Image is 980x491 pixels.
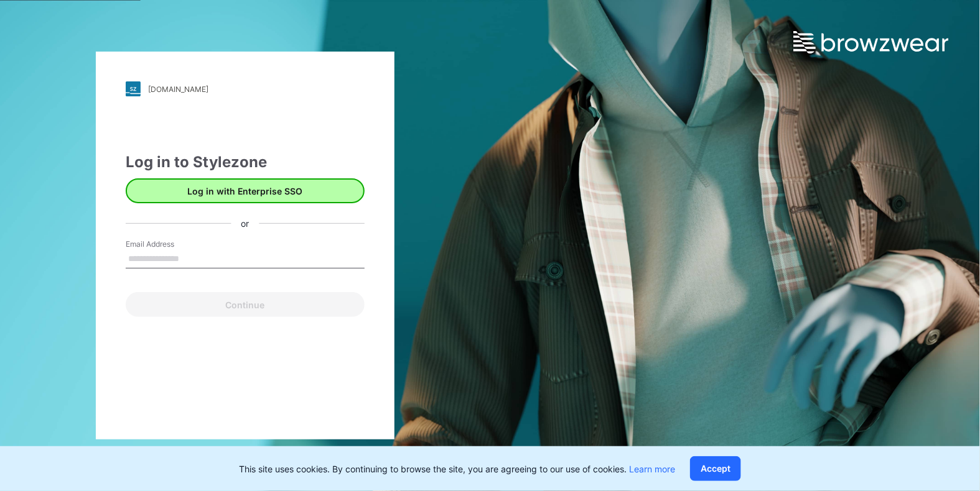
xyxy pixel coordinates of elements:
[239,462,675,475] p: This site uses cookies. By continuing to browse the site, you are agreeing to our use of cookies.
[629,464,675,474] a: Learn more
[126,81,141,96] img: stylezone-logo.562084cfcfab977791bfbf7441f1a819.svg
[690,456,741,481] button: Accept
[126,151,365,173] div: Log in to Stylezone
[126,178,365,203] button: Log in with Enterprise SSO
[231,217,259,230] div: or
[126,239,213,250] label: Email Address
[793,31,949,53] img: browzwear-logo.e42bd6dac1945053ebaf764b6aa21510.svg
[148,85,208,94] div: [DOMAIN_NAME]
[126,81,365,96] a: [DOMAIN_NAME]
